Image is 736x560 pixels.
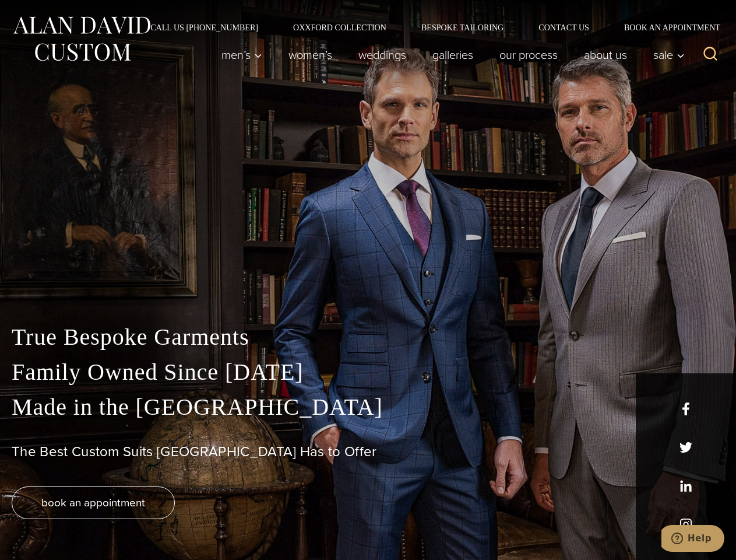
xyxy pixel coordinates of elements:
a: Women’s [276,43,346,66]
a: Galleries [420,43,487,66]
button: Men’s sub menu toggle [209,43,276,66]
iframe: Opens a widget where you can chat to one of our agents [661,525,724,554]
nav: Secondary Navigation [133,23,724,32]
a: book an appointment [12,487,175,519]
span: book an appointment [41,494,145,511]
a: Bespoke Tailoring [404,23,521,32]
a: Call Us [PHONE_NUMBER] [133,23,276,32]
nav: Primary Navigation [209,43,691,66]
a: Contact Us [521,23,607,32]
a: Our Process [487,43,571,66]
a: About Us [571,43,640,66]
img: Alan David Custom [12,13,152,65]
h1: The Best Custom Suits [GEOGRAPHIC_DATA] Has to Offer [12,443,724,460]
p: True Bespoke Garments Family Owned Since [DATE] Made in the [GEOGRAPHIC_DATA] [12,320,724,425]
button: Sale sub menu toggle [640,43,691,66]
a: weddings [346,43,420,66]
button: View Search Form [696,41,724,69]
a: Book an Appointment [607,23,724,32]
a: Oxxford Collection [276,23,404,32]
